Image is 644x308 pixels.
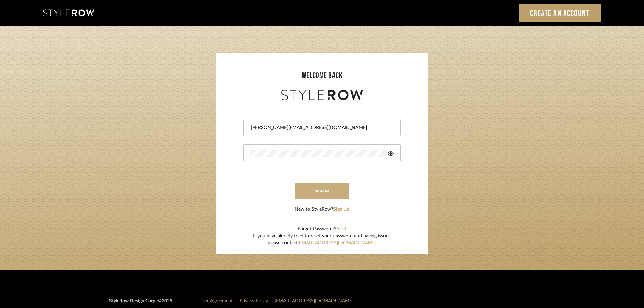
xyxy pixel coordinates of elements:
[275,299,353,303] a: [EMAIL_ADDRESS][DOMAIN_NAME]
[295,206,349,213] div: New to StyleRow?
[250,124,392,131] input: Email Address
[240,299,268,303] a: Privacy Policy
[335,226,346,233] button: Reset
[298,241,376,245] a: [EMAIL_ADDRESS][DOMAIN_NAME]
[295,183,349,199] button: sign in
[222,70,422,82] div: welcome back
[519,4,601,22] a: Create an Account
[333,206,349,213] button: Sign Up
[253,233,391,247] div: If you have already tried to reset your password and having issues, please contact
[253,226,391,233] div: Forgot Password?
[199,299,233,303] a: User Agreement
